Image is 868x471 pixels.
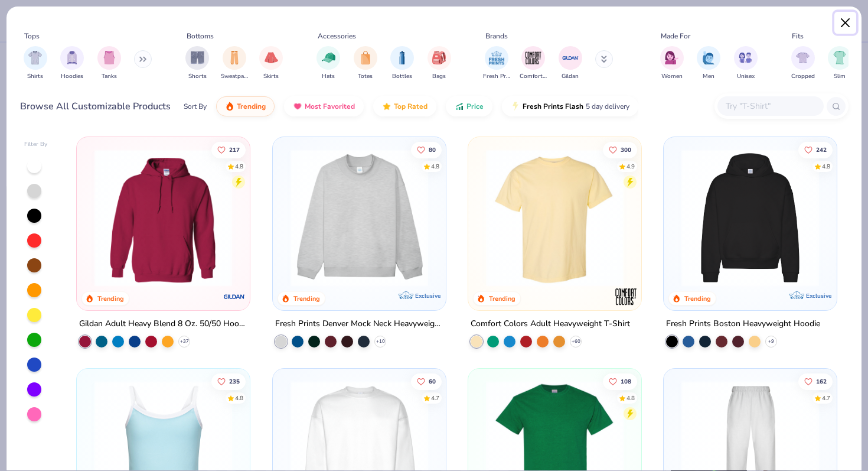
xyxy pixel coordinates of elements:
button: Like [798,373,833,390]
div: filter for Men [697,46,720,81]
div: Fits [792,31,804,41]
span: Cropped [791,72,815,81]
button: filter button [660,46,684,81]
span: 108 [621,379,631,385]
button: filter button [316,46,340,81]
img: Sweatpants Image [228,51,241,64]
button: filter button [60,46,84,81]
div: filter for Totes [354,46,377,81]
button: filter button [559,46,582,81]
div: filter for Shorts [185,46,209,81]
div: filter for Women [660,46,684,81]
img: 91acfc32-fd48-4d6b-bdad-a4c1a30ac3fc [676,149,825,287]
button: filter button [483,46,510,81]
img: Bottles Image [396,51,409,64]
button: filter button [520,46,547,81]
span: 300 [621,147,631,152]
div: filter for Gildan [559,46,582,81]
div: Bottoms [187,31,214,41]
button: filter button [791,46,815,81]
span: Skirts [263,72,279,81]
span: Fresh Prints [483,72,510,81]
img: Shorts Image [191,51,204,64]
img: Hats Image [322,51,335,64]
img: Men Image [702,51,715,64]
span: Bottles [392,72,412,81]
img: flash.gif [511,102,520,111]
button: Top Rated [373,96,436,116]
div: filter for Skirts [259,46,283,81]
button: Like [211,373,246,390]
span: Sweatpants [221,72,248,81]
span: + 37 [180,338,189,345]
img: Cropped Image [796,51,810,64]
img: most_fav.gif [293,102,302,111]
img: Gildan logo [223,285,247,308]
img: Women Image [665,51,678,64]
span: Totes [358,72,373,81]
div: Gildan Adult Heavy Blend 8 Oz. 50/50 Hooded Sweatshirt [79,317,247,332]
button: filter button [259,46,283,81]
button: Most Favorited [284,96,364,116]
button: filter button [828,46,851,81]
button: Like [798,141,833,158]
div: 4.9 [626,162,635,171]
button: Trending [216,96,275,116]
img: Shirts Image [28,51,42,64]
div: Accessories [318,31,356,41]
div: 4.7 [822,394,830,403]
div: Made For [661,31,690,41]
img: Hoodies Image [66,51,79,64]
img: f5d85501-0dbb-4ee4-b115-c08fa3845d83 [285,149,434,287]
span: Exclusive [806,292,831,300]
button: filter button [354,46,377,81]
button: Fresh Prints Flash5 day delivery [502,96,638,116]
span: Tanks [102,72,117,81]
img: a90f7c54-8796-4cb2-9d6e-4e9644cfe0fe [434,149,583,287]
button: Close [834,12,857,34]
span: + 10 [376,338,384,345]
button: filter button [428,46,451,81]
div: 4.8 [235,162,243,171]
span: Most Favorited [305,102,355,111]
span: Men [703,72,714,81]
span: Women [661,72,683,81]
button: filter button [185,46,209,81]
img: Comfort Colors logo [614,285,638,308]
span: + 60 [571,338,580,345]
div: filter for Fresh Prints [483,46,510,81]
button: filter button [734,46,758,81]
button: filter button [24,46,47,81]
img: e55d29c3-c55d-459c-bfd9-9b1c499ab3c6 [629,149,779,287]
span: + 9 [768,338,774,345]
img: Fresh Prints Image [488,49,505,67]
div: Fresh Prints Denver Mock Neck Heavyweight Sweatshirt [275,317,443,332]
button: Price [446,96,492,116]
span: 60 [428,379,435,385]
div: Filter By [24,140,48,149]
img: Bags Image [432,51,445,64]
div: filter for Shirts [24,46,47,81]
span: 235 [229,379,240,385]
span: Gildan [562,72,579,81]
span: Price [466,102,484,111]
span: Fresh Prints Flash [523,102,583,111]
span: Hoodies [61,72,83,81]
span: Slim [834,72,846,81]
button: filter button [390,46,414,81]
img: 01756b78-01f6-4cc6-8d8a-3c30c1a0c8ac [89,149,238,287]
span: Bags [432,72,446,81]
img: Comfort Colors Image [524,49,542,67]
img: Gildan Image [562,49,579,67]
button: Like [410,373,441,390]
button: filter button [697,46,720,81]
button: filter button [97,46,121,81]
span: Exclusive [415,292,440,300]
div: filter for Unisex [734,46,758,81]
span: Hats [322,72,335,81]
div: 4.8 [430,162,439,171]
img: Tanks Image [103,51,116,64]
span: 242 [816,147,827,152]
span: 217 [229,147,240,152]
div: Tops [24,31,40,41]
